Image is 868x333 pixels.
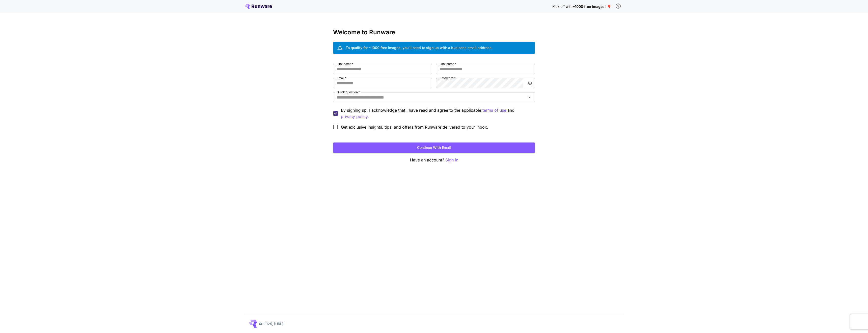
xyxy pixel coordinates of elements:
p: Have an account? [333,157,535,163]
button: Sign in [445,157,458,163]
label: Quick question [337,90,360,94]
h3: Welcome to Runware [333,29,535,36]
button: Open [526,94,533,101]
button: In order to qualify for free credit, you need to sign up with a business email address and click ... [613,1,623,11]
p: By signing up, I acknowledge that I have read and agree to the applicable and [341,107,531,120]
span: Get exclusive insights, tips, and offers from Runware delivered to your inbox. [341,124,488,130]
button: Continue with email [333,142,535,153]
div: To qualify for ~1000 free images, you’ll need to sign up with a business email address. [346,45,493,50]
label: Password [440,76,456,80]
button: toggle password visibility [525,79,534,88]
p: © 2025, [URL] [259,321,283,326]
button: By signing up, I acknowledge that I have read and agree to the applicable and privacy policy. [482,107,506,113]
label: Email [337,76,346,80]
p: privacy policy. [341,113,369,120]
button: By signing up, I acknowledge that I have read and agree to the applicable terms of use and [341,113,369,120]
label: Last name [440,62,456,66]
span: Kick off with [552,4,573,9]
p: terms of use [482,107,506,113]
span: ~1000 free images! 🎈 [573,4,611,9]
label: First name [337,62,354,66]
